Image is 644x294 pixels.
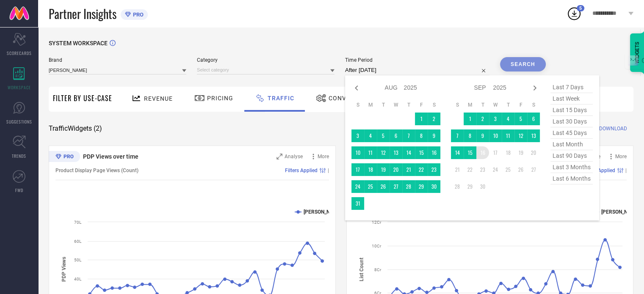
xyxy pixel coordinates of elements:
[351,180,364,193] td: Sun Aug 24 2025
[351,102,364,108] th: Sunday
[428,163,440,176] td: Sat Aug 23 2025
[550,82,593,93] span: last 7 days
[328,168,329,173] span: |
[527,146,540,159] td: Sat Sep 20 2025
[49,151,80,164] div: Premium
[390,102,402,108] th: Wednesday
[364,180,377,193] td: Mon Aug 25 2025
[550,104,593,116] span: last 15 days
[428,113,440,125] td: Sat Aug 02 2025
[464,163,476,176] td: Mon Sep 22 2025
[514,102,527,108] th: Friday
[527,163,540,176] td: Sat Sep 27 2025
[451,146,464,159] td: Sun Sep 14 2025
[402,129,415,142] td: Thu Aug 07 2025
[364,146,377,159] td: Mon Aug 11 2025
[390,180,402,193] td: Wed Aug 27 2025
[318,154,329,159] span: More
[428,102,440,108] th: Saturday
[55,168,138,173] span: Product Display Page Views (Count)
[489,163,502,176] td: Wed Sep 24 2025
[49,124,102,133] span: Traffic Widgets ( 2 )
[464,129,476,142] td: Mon Sep 08 2025
[428,129,440,142] td: Sat Aug 09 2025
[390,163,402,176] td: Wed Aug 20 2025
[351,146,364,159] td: Sun Aug 10 2025
[377,102,390,108] th: Tuesday
[489,113,502,125] td: Wed Sep 03 2025
[49,5,116,22] span: Partner Insights
[527,129,540,142] td: Sat Sep 13 2025
[579,5,582,11] span: 5
[502,102,514,108] th: Thursday
[402,163,415,176] td: Thu Aug 21 2025
[197,57,334,63] span: Category
[527,113,540,125] td: Sat Sep 06 2025
[550,127,593,139] span: last 45 days
[285,154,303,159] span: Analyse
[351,83,362,93] div: Previous month
[415,180,428,193] td: Fri Aug 29 2025
[197,66,334,74] input: Select category
[402,102,415,108] th: Thursday
[428,146,440,159] td: Sat Aug 16 2025
[402,180,415,193] td: Thu Aug 28 2025
[550,93,593,104] span: last week
[550,162,593,173] span: last 3 months
[207,95,233,102] span: Pricing
[377,129,390,142] td: Tue Aug 05 2025
[377,163,390,176] td: Tue Aug 19 2025
[550,116,593,127] span: last 30 days
[464,180,476,193] td: Mon Sep 29 2025
[502,146,514,159] td: Thu Sep 18 2025
[464,102,476,108] th: Monday
[415,129,428,142] td: Fri Aug 08 2025
[304,209,342,215] text: [PERSON_NAME]
[345,57,489,63] span: Time Period
[451,163,464,176] td: Sun Sep 21 2025
[514,146,527,159] td: Fri Sep 19 2025
[7,50,32,56] span: SCORECARDS
[502,113,514,125] td: Thu Sep 04 2025
[364,129,377,142] td: Mon Aug 04 2025
[351,197,364,210] td: Sun Aug 31 2025
[8,84,31,91] span: WORKSPACE
[144,95,173,102] span: Revenue
[489,146,502,159] td: Wed Sep 17 2025
[415,113,428,125] td: Fri Aug 01 2025
[390,129,402,142] td: Wed Aug 06 2025
[415,163,428,176] td: Fri Aug 22 2025
[615,154,627,159] span: More
[351,163,364,176] td: Sun Aug 17 2025
[359,257,365,281] tspan: List Count
[15,187,23,193] span: FWD
[415,102,428,108] th: Friday
[364,163,377,176] td: Mon Aug 18 2025
[550,173,593,184] span: last 6 months
[514,113,527,125] td: Fri Sep 05 2025
[527,102,540,108] th: Saturday
[476,163,489,176] td: Tue Sep 23 2025
[476,146,489,159] td: Tue Sep 16 2025
[364,102,377,108] th: Monday
[131,11,144,18] span: PRO
[390,146,402,159] td: Wed Aug 13 2025
[476,102,489,108] th: Tuesday
[428,180,440,193] td: Sat Aug 30 2025
[451,102,464,108] th: Sunday
[276,154,282,159] svg: Zoom
[502,129,514,142] td: Thu Sep 11 2025
[502,163,514,176] td: Thu Sep 25 2025
[476,180,489,193] td: Tue Sep 30 2025
[489,102,502,108] th: Wednesday
[372,244,381,248] text: 10Cr
[464,146,476,159] td: Mon Sep 15 2025
[83,153,138,160] span: PDP Views over time
[374,267,381,272] text: 8Cr
[550,139,593,150] span: last month
[285,168,318,173] span: Filters Applied
[402,146,415,159] td: Thu Aug 14 2025
[476,113,489,125] td: Tue Sep 02 2025
[415,146,428,159] td: Fri Aug 15 2025
[464,113,476,125] td: Mon Sep 01 2025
